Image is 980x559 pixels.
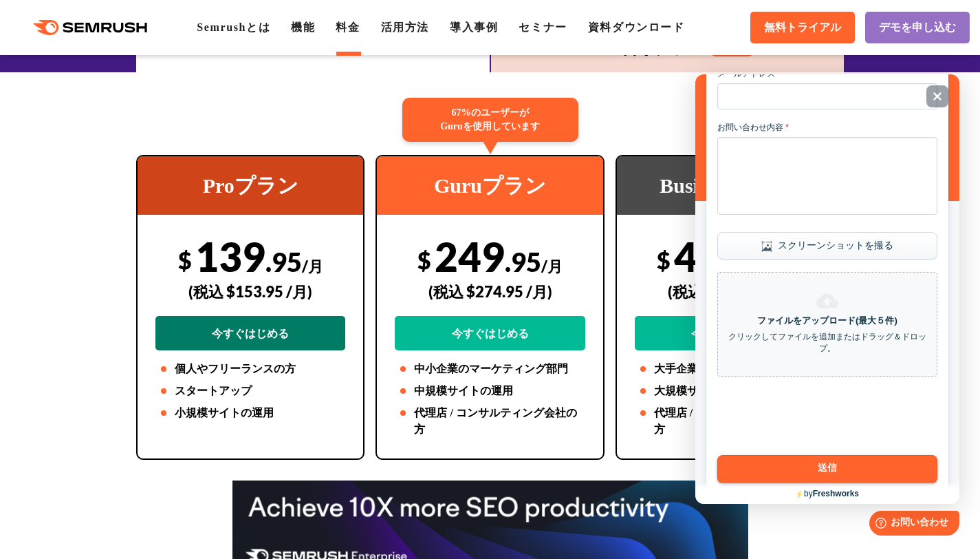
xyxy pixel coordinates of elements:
[395,405,585,438] li: 代理店 / コンサルティング会社の方
[395,361,585,377] li: 中小企業のマーケティング部門
[519,21,567,33] a: セミナー
[155,232,345,350] div: 139
[197,21,270,33] a: Semrushとは
[336,21,360,33] a: 料金
[395,232,585,350] div: 249
[617,156,842,215] div: Businessプラン
[22,381,242,409] button: 送信
[635,405,825,438] li: 代理店 / コンサルティング会社の方
[588,21,685,33] a: 資料ダウンロード
[291,21,315,33] a: 機能
[750,12,855,43] a: 無料トライアル
[541,257,563,275] span: /月
[155,316,345,350] a: 今すぐはじめる
[657,246,671,274] span: $
[450,21,498,33] a: 導入事例
[695,74,959,504] iframe: Help widget
[395,383,585,399] li: 中規模サイトの運用
[155,383,345,399] li: スタートアップ
[138,156,363,215] div: Proプラン
[635,267,825,316] div: (税込 $549.95 /月)
[178,246,192,274] span: $
[395,267,585,316] div: (税込 $274.95 /月)
[265,246,302,277] span: .95
[100,414,164,424] a: byFreshworks
[155,361,345,377] li: 個人やフリーランスの方
[402,98,578,142] div: 67%のユーザーが Guruを使用しています
[417,246,431,274] span: $
[764,21,841,35] span: 無料トライアル
[879,21,956,35] span: デモを申し込む
[302,257,323,275] span: /月
[635,383,825,399] li: 大規模サイトやECサイトの運用
[28,315,237,368] iframe: reCAPTCHA
[155,405,345,421] li: 小規模サイトの運用
[395,316,585,350] a: 今すぐはじめる
[155,267,345,316] div: (税込 $153.95 /月)
[118,414,164,424] b: Freshworks
[505,246,541,277] span: .95
[635,361,825,377] li: 大手企業のマーケティング部門
[858,505,965,544] iframe: Help widget launcher
[635,316,825,350] a: 今すぐはじめる
[381,21,429,33] a: 活用方法
[635,232,825,350] div: 499
[865,12,970,43] a: デモを申し込む
[377,156,602,215] div: Guruプラン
